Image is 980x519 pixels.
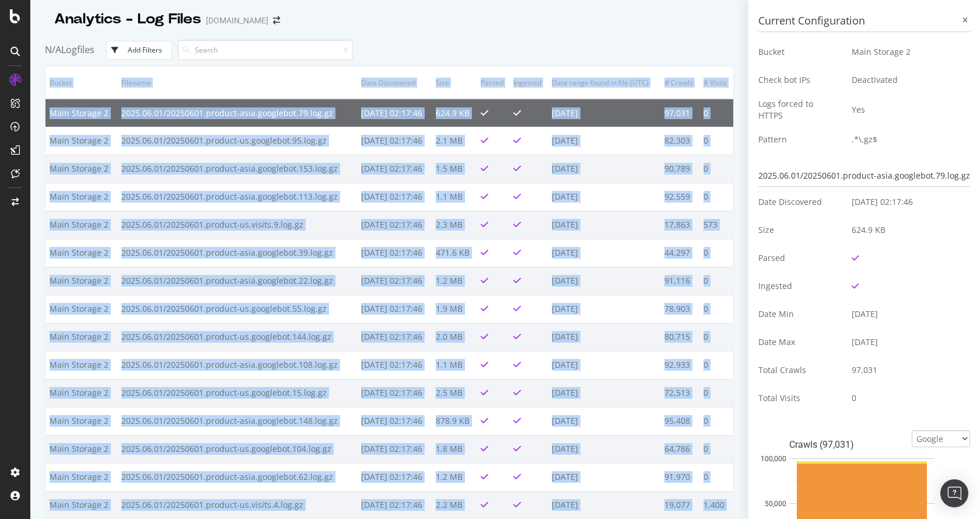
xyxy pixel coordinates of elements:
[758,126,843,154] td: Pattern
[699,127,733,155] td: 0
[117,435,358,463] td: 2025.06.01/20250601.product-us.googlebot.104.log.gz
[660,267,699,295] td: 91,116
[660,99,699,127] td: 97,031
[758,188,843,216] td: Date Discovered
[548,407,660,435] td: [DATE]
[548,127,660,155] td: [DATE]
[357,67,431,99] th: Date Discovered
[660,463,699,491] td: 91,970
[940,479,968,507] div: Open Intercom Messenger
[117,99,358,127] td: 2025.06.01/20250601.product-asia.googlebot.79.log.gz
[843,188,970,216] td: [DATE] 02:17:46
[699,435,733,463] td: 0
[45,239,117,267] td: Main Storage 2
[660,183,699,211] td: 92,559
[758,94,843,126] td: Logs forced to HTTPS
[45,435,117,463] td: Main Storage 2
[843,66,970,94] td: Deactivated
[432,127,477,155] td: 2.1 MB
[699,351,733,379] td: 0
[843,94,970,126] td: Yes
[45,379,117,407] td: Main Storage 2
[357,323,431,351] td: [DATE] 02:17:46
[432,407,477,435] td: 878.9 KB
[843,300,970,328] td: [DATE]
[117,267,358,295] td: 2025.06.01/20250601.product-asia.googlebot.22.log.gz
[117,323,358,351] td: 2025.06.01/20250601.product-us.googlebot.144.log.gz
[178,40,353,60] input: Search
[699,407,733,435] td: 0
[699,463,733,491] td: 0
[45,155,117,183] td: Main Storage 2
[117,239,358,267] td: 2025.06.01/20250601.product-asia.googlebot.39.log.gz
[660,323,699,351] td: 80,715
[548,295,660,323] td: [DATE]
[699,155,733,183] td: 0
[699,239,733,267] td: 0
[432,211,477,239] td: 2.3 MB
[699,183,733,211] td: 0
[357,295,431,323] td: [DATE] 02:17:46
[660,295,699,323] td: 78,903
[509,67,548,99] th: Ingested
[45,323,117,351] td: Main Storage 2
[432,99,477,127] td: 624.9 KB
[206,15,268,26] div: [DOMAIN_NAME]
[548,183,660,211] td: [DATE]
[357,183,431,211] td: [DATE] 02:17:46
[432,463,477,491] td: 1.2 MB
[432,435,477,463] td: 1.8 MB
[117,491,358,519] td: 2025.06.01/20250601.product-us.visits.4.log.gz
[758,328,843,356] td: Date Max
[843,328,970,356] td: [DATE]
[699,295,733,323] td: 0
[660,491,699,519] td: 19,077
[117,295,358,323] td: 2025.06.01/20250601.product-us.googlebot.55.log.gz
[699,323,733,351] td: 0
[761,454,786,462] text: 100,000
[432,183,477,211] td: 1.1 MB
[660,407,699,435] td: 95,408
[548,463,660,491] td: [DATE]
[758,38,843,66] td: Bucket
[357,267,431,295] td: [DATE] 02:17:46
[432,67,477,99] th: Size
[660,67,699,99] th: # Crawls
[758,66,843,94] td: Check bot IPs
[477,67,510,99] th: Parsed
[357,491,431,519] td: [DATE] 02:17:46
[758,11,970,32] h3: Current Configuration
[357,435,431,463] td: [DATE] 02:17:46
[117,463,358,491] td: 2025.06.01/20250601.product-asia.googlebot.62.log.gz
[699,267,733,295] td: 0
[357,239,431,267] td: [DATE] 02:17:46
[117,67,358,99] th: Filename
[660,239,699,267] td: 44,297
[843,384,970,412] td: 0
[357,155,431,183] td: [DATE] 02:17:46
[548,211,660,239] td: [DATE]
[117,407,358,435] td: 2025.06.01/20250601.product-asia.googlebot.148.log.gz
[548,267,660,295] td: [DATE]
[843,356,970,384] td: 97,031
[45,295,117,323] td: Main Storage 2
[432,379,477,407] td: 2.5 MB
[45,491,117,519] td: Main Storage 2
[117,183,358,211] td: 2025.06.01/20250601.product-asia.googlebot.113.log.gz
[45,211,117,239] td: Main Storage 2
[758,272,843,300] td: Ingested
[432,239,477,267] td: 471.6 KB
[758,165,970,187] div: 2025.06.01/20250601.product-asia.googlebot.79.log.gz
[699,379,733,407] td: 0
[54,9,201,29] div: Analytics - Log Files
[758,384,843,412] td: Total Visits
[843,216,970,244] td: 624.9 KB
[357,127,431,155] td: [DATE] 02:17:46
[117,379,358,407] td: 2025.06.01/20250601.product-us.googlebot.15.log.gz
[45,463,117,491] td: Main Storage 2
[660,351,699,379] td: 92,933
[61,43,94,56] span: Logfiles
[548,379,660,407] td: [DATE]
[106,41,172,60] button: Add Filters
[45,407,117,435] td: Main Storage 2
